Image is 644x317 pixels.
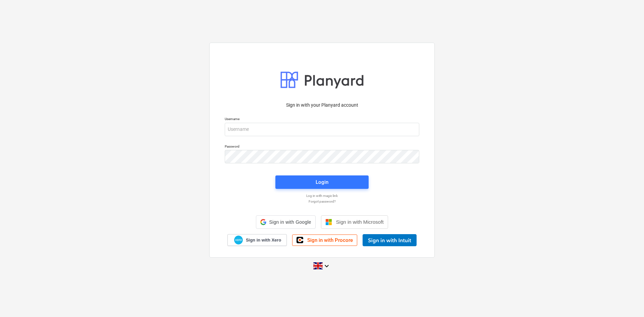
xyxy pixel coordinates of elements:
[246,237,281,243] span: Sign in with Xero
[269,219,311,225] span: Sign in with Google
[225,102,419,109] p: Sign in with your Planyard account
[336,219,384,225] span: Sign in with Microsoft
[256,215,315,229] div: Sign in with Google
[316,178,328,187] div: Login
[225,144,419,150] p: Password
[307,237,353,243] span: Sign in with Procore
[225,117,419,122] p: Username
[292,234,357,246] a: Sign in with Procore
[221,199,423,204] a: Forgot password?
[323,262,331,270] i: keyboard_arrow_down
[221,194,423,198] a: Log in with magic link
[227,234,287,246] a: Sign in with Xero
[225,123,419,136] input: Username
[275,175,369,189] button: Login
[325,219,332,225] img: Microsoft logo
[234,235,243,245] img: Xero logo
